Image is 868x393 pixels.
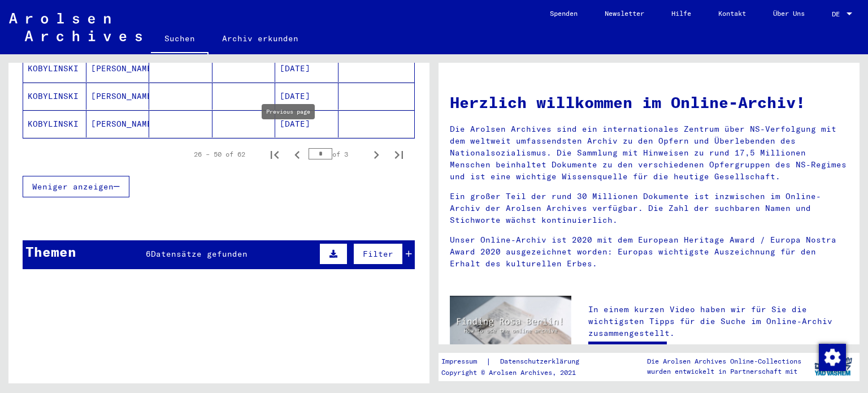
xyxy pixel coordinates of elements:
[9,13,142,41] img: Arolsen_neg.svg
[491,356,593,368] a: Datenschutzerklärung
[23,55,86,82] mat-cell: KOBYLINSKI
[86,83,150,110] mat-cell: [PERSON_NAME]
[275,55,338,82] mat-cell: [DATE]
[194,149,245,159] div: 26 – 50 of 62
[86,55,150,82] mat-cell: [PERSON_NAME]
[275,110,338,137] mat-cell: [DATE]
[812,352,854,381] img: yv_logo.png
[647,356,801,366] p: Die Arolsen Archives Online-Collections
[23,110,86,137] mat-cell: KOBYLINSKI
[819,344,846,371] img: Zustimmung ändern
[450,234,848,270] p: Unser Online-Archiv ist 2020 mit dem European Heritage Award / Europa Nostra Award 2020 ausgezeic...
[146,249,151,259] span: 6
[263,143,286,166] button: First page
[441,368,593,378] p: Copyright © Arolsen Archives, 2021
[388,143,410,166] button: Last page
[647,366,801,377] p: wurden entwickelt in Partnerschaft mit
[25,241,76,262] div: Themen
[588,342,667,364] a: Video ansehen
[588,304,848,339] p: In einem kurzen Video haben wir für Sie die wichtigsten Tipps für die Suche im Online-Archiv zusa...
[832,10,844,18] span: DE
[353,243,403,265] button: Filter
[286,143,309,166] button: Previous page
[441,356,593,368] div: |
[309,149,365,159] div: of 3
[151,249,248,259] span: Datensätze gefunden
[23,83,86,110] mat-cell: KOBYLINSKI
[209,25,312,52] a: Archiv erkunden
[441,356,486,368] a: Impressum
[275,83,338,110] mat-cell: [DATE]
[363,249,393,259] span: Filter
[450,296,571,362] img: video.jpg
[32,182,114,192] span: Weniger anzeigen
[450,123,848,183] p: Die Arolsen Archives sind ein internationales Zentrum über NS-Verfolgung mit dem weltweit umfasse...
[151,25,209,54] a: Suchen
[86,110,150,137] mat-cell: [PERSON_NAME]
[365,143,388,166] button: Next page
[23,176,129,197] button: Weniger anzeigen
[450,191,848,226] p: Ein großer Teil der rund 30 Millionen Dokumente ist inzwischen im Online-Archiv der Arolsen Archi...
[450,90,848,114] h1: Herzlich willkommen im Online-Archiv!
